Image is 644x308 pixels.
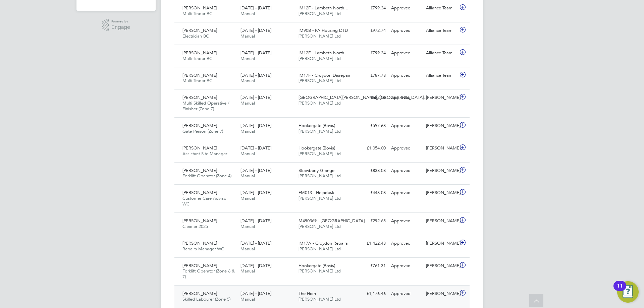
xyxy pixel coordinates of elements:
[299,123,335,128] span: Hookergate (Bovis)
[299,27,348,33] span: IM90B - PA Housing DTD
[299,50,348,56] span: IM12F - Lambeth North…
[354,215,388,227] div: £292.65
[182,33,209,39] span: Electrician BC
[182,72,217,78] span: [PERSON_NAME]
[182,78,212,83] span: Multi-Trader BC
[182,95,217,100] span: [PERSON_NAME]
[102,19,130,32] a: Powered byEngage
[182,268,235,280] span: Forklift Operator (Zone 6 & 7)
[354,143,388,154] div: £1,054.00
[240,190,271,195] span: [DATE] - [DATE]
[354,70,388,81] div: £787.78
[240,78,255,83] span: Manual
[299,72,350,78] span: IM17F - Croydon Disrepair
[423,238,458,249] div: [PERSON_NAME]
[423,143,458,154] div: [PERSON_NAME]
[388,70,423,81] div: Approved
[240,72,271,78] span: [DATE] - [DATE]
[240,246,255,252] span: Manual
[182,190,217,195] span: [PERSON_NAME]
[182,50,217,56] span: [PERSON_NAME]
[354,3,388,14] div: £799.34
[182,263,217,268] span: [PERSON_NAME]
[182,128,223,134] span: Gate Person (Zone 7)
[388,187,423,198] div: Approved
[240,56,255,61] span: Manual
[299,11,341,16] span: [PERSON_NAME] Ltd
[388,48,423,59] div: Approved
[388,143,423,154] div: Approved
[240,27,271,33] span: [DATE] - [DATE]
[423,92,458,103] div: [PERSON_NAME]
[423,3,458,14] div: Alliance Team
[299,218,369,224] span: M490369 - [GEOGRAPHIC_DATA]…
[354,48,388,59] div: £799.34
[299,268,341,274] span: [PERSON_NAME] Ltd
[299,240,348,246] span: IM17A - Croydon Repairs
[299,190,334,195] span: FM013 - Helpdesk
[182,145,217,151] span: [PERSON_NAME]
[423,288,458,299] div: [PERSON_NAME]
[354,288,388,299] div: £1,176.46
[111,19,130,24] span: Powered by
[182,296,230,302] span: Skilled Labourer (Zone 5)
[299,78,341,83] span: [PERSON_NAME] Ltd
[388,215,423,227] div: Approved
[423,48,458,59] div: Alliance Team
[182,168,217,173] span: [PERSON_NAME]
[240,50,271,56] span: [DATE] - [DATE]
[423,25,458,36] div: Alliance Team
[299,56,341,61] span: [PERSON_NAME] Ltd
[182,246,224,252] span: Repairs Manager WC
[423,187,458,198] div: [PERSON_NAME]
[240,268,255,274] span: Manual
[299,100,341,106] span: [PERSON_NAME] Ltd
[299,128,341,134] span: [PERSON_NAME] Ltd
[388,288,423,299] div: Approved
[182,123,217,128] span: [PERSON_NAME]
[388,165,423,176] div: Approved
[240,128,255,134] span: Manual
[354,187,388,198] div: £448.08
[354,165,388,176] div: £838.08
[240,5,271,11] span: [DATE] - [DATE]
[240,151,255,157] span: Manual
[182,5,217,11] span: [PERSON_NAME]
[299,296,341,302] span: [PERSON_NAME] Ltd
[299,151,341,157] span: [PERSON_NAME] Ltd
[354,120,388,131] div: £597.68
[354,238,388,249] div: £1,422.48
[388,92,423,103] div: Approved
[299,95,428,100] span: [GEOGRAPHIC_DATA][PERSON_NAME], [GEOGRAPHIC_DATA]…
[299,168,334,173] span: Strawberry Grange
[299,195,341,201] span: [PERSON_NAME] Ltd
[299,33,341,39] span: [PERSON_NAME] Ltd
[388,120,423,131] div: Approved
[354,260,388,271] div: £761.31
[299,246,341,252] span: [PERSON_NAME] Ltd
[388,238,423,249] div: Approved
[182,11,212,16] span: Multi-Trader BC
[423,70,458,81] div: Alliance Team
[240,100,255,106] span: Manual
[240,296,255,302] span: Manual
[240,291,271,296] span: [DATE] - [DATE]
[182,218,217,224] span: [PERSON_NAME]
[240,240,271,246] span: [DATE] - [DATE]
[354,92,388,103] div: £682.00
[240,95,271,100] span: [DATE] - [DATE]
[354,25,388,36] div: £972.74
[299,145,335,151] span: Hookergate (Bovis)
[182,291,217,296] span: [PERSON_NAME]
[182,56,212,61] span: Multi-Trader BC
[423,165,458,176] div: [PERSON_NAME]
[388,260,423,271] div: Approved
[240,173,255,179] span: Manual
[182,100,229,112] span: Multi Skilled Operative / Finisher (Zone 7)
[182,224,208,229] span: Cleaner 2025
[240,11,255,16] span: Manual
[423,120,458,131] div: [PERSON_NAME]
[617,286,623,295] div: 11
[240,145,271,151] span: [DATE] - [DATE]
[617,281,639,303] button: Open Resource Center, 11 new notifications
